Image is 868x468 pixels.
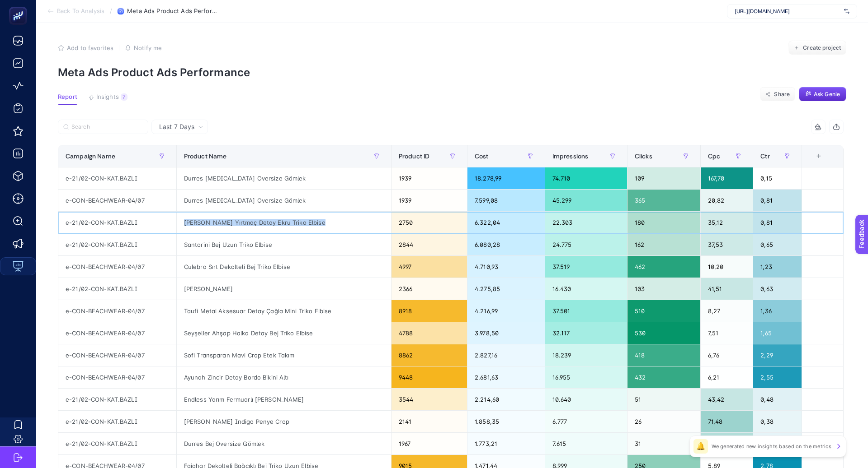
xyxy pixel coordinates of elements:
div: 510 [627,300,700,322]
div: Ayunah Zincir Detay Bordo Bikini Altı [177,366,391,388]
div: 35,12 [701,212,753,233]
div: 22.303 [545,212,627,233]
button: Add to favorites [58,44,113,51]
span: Add to favorites [67,44,113,51]
div: 2.214,60 [467,389,545,410]
div: 16.955 [545,366,627,388]
div: 0,81 [753,212,802,233]
p: Meta Ads Product Ads Performance [58,66,846,79]
div: 20,82 [701,190,753,211]
div: e-21/02-CON-KAT.BAZLI [58,212,176,233]
span: Back To Analysis [57,8,104,15]
div: Santorini Bej Uzun Triko Elbise [177,234,391,255]
div: 2141 [392,411,467,432]
div: 8 items selected [809,153,816,172]
span: Share [774,91,790,98]
span: Campaign Name [66,153,115,160]
div: 10.640 [545,389,627,410]
div: 418 [627,344,700,366]
span: Meta Ads Product Ads Performance [127,8,217,15]
button: Create project [788,41,846,55]
div: e-CON-BEACHWEAR-04/07 [58,300,176,322]
div: 7,51 [701,322,753,344]
div: 7 [121,93,127,101]
span: Last 7 Days [159,122,194,131]
span: Product ID [399,153,429,160]
div: 530 [627,322,700,344]
div: 0,63 [753,278,802,300]
div: 109 [627,167,700,189]
div: 4997 [392,256,467,278]
div: 9448 [392,366,467,388]
div: 6.080,28 [467,234,545,255]
div: 24.775 [545,234,627,255]
div: 365 [627,190,700,211]
div: [PERSON_NAME] Indigo Penye Crop [177,411,391,432]
div: e-CON-BEACHWEAR-04/07 [58,344,176,366]
p: We generated new insights based on the metrics [712,443,831,450]
div: 7.615 [545,433,627,454]
span: Ask Genie [814,91,840,98]
span: Insights [96,93,119,101]
span: Impressions [552,153,589,160]
div: e-21/02-CON-KAT.BAZLI [58,278,176,300]
div: 32.117 [545,322,627,344]
div: 4.710,93 [467,256,545,278]
div: 2366 [392,278,467,300]
div: 4.275,85 [467,278,545,300]
div: 3544 [392,389,467,410]
div: 8862 [392,344,467,366]
span: / [110,7,112,14]
button: Share [760,87,795,102]
div: 1.773,21 [467,433,545,454]
div: 1939 [392,167,467,189]
div: 37.501 [545,300,627,322]
div: 6.777 [545,411,627,432]
img: svg%3e [844,7,849,16]
div: e-CON-BEACHWEAR-04/07 [58,256,176,278]
div: 31 [627,433,700,454]
div: 162 [627,234,700,255]
div: 1,65 [753,322,802,344]
div: 8918 [392,300,467,322]
div: 57,20 [701,433,753,454]
div: e-21/02-CON-KAT.BAZLI [58,167,176,189]
div: 7.599,08 [467,190,545,211]
div: e-CON-BEACHWEAR-04/07 [58,366,176,388]
div: 18.239 [545,344,627,366]
div: 0,65 [753,234,802,255]
div: 1939 [392,190,467,211]
div: 1.858,35 [467,411,545,432]
div: 167,70 [701,167,753,189]
button: Ask Genie [799,87,846,102]
div: 37,53 [701,234,753,255]
div: e-CON-BEACHWEAR-04/07 [58,190,176,211]
div: 16.430 [545,278,627,300]
div: 🔔 [693,439,708,454]
div: 6.322,04 [467,212,545,233]
div: 71,48 [701,411,753,432]
div: 0,38 [753,411,802,432]
div: 4.216,99 [467,300,545,322]
div: 462 [627,256,700,278]
span: Product Name [184,153,227,160]
div: Taufi Metal Aksesuar Detay Çağla Mini Triko Elbise [177,300,391,322]
div: 1,23 [753,256,802,278]
div: Sofi Transparan Mavi Crop Etek Takım [177,344,391,366]
span: [URL][DOMAIN_NAME] [735,8,840,15]
input: Search [71,124,143,130]
div: Endless Yarım Fermuarlı [PERSON_NAME] [177,389,391,410]
div: 8,27 [701,300,753,322]
div: Durres [MEDICAL_DATA] Oversize Gömlek [177,167,391,189]
div: 3.978,50 [467,322,545,344]
button: Notify me [125,44,162,51]
div: 0,15 [753,167,802,189]
div: 180 [627,212,700,233]
div: e-CON-BEACHWEAR-04/07 [58,322,176,344]
div: 18.278,99 [467,167,545,189]
div: Seyşeller Ahşap Halka Detay Bej Triko Elbise [177,322,391,344]
div: 45.299 [545,190,627,211]
div: + [810,153,827,160]
div: 1967 [392,433,467,454]
div: 6,76 [701,344,753,366]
